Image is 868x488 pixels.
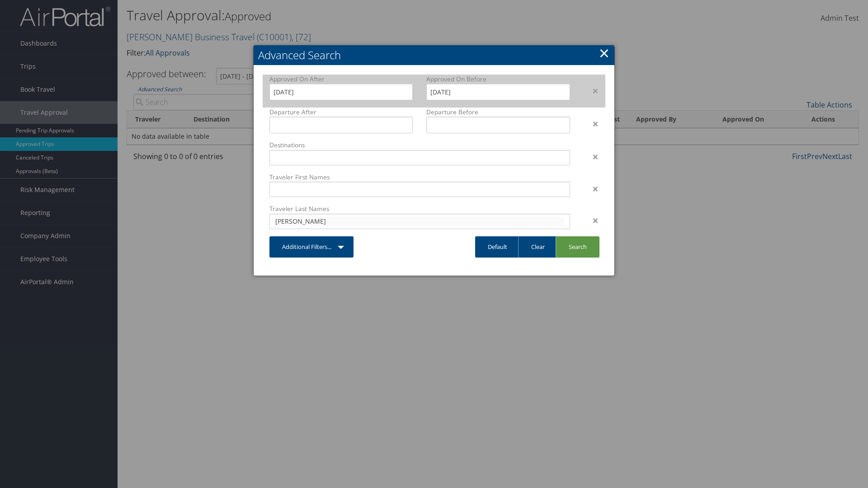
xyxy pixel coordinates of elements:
[269,75,413,84] label: Approved On After
[426,75,570,84] label: Approved On Before
[556,236,599,258] a: Search
[577,215,605,226] div: ×
[269,204,570,213] label: Traveler Last Names
[577,85,605,96] div: ×
[577,118,605,129] div: ×
[599,44,609,62] a: Close
[269,108,413,117] label: Departure After
[518,236,557,258] a: Clear
[269,173,570,182] label: Traveler First Names
[577,151,605,162] div: ×
[269,141,570,150] label: Destinations
[475,236,520,258] a: Default
[254,45,614,65] h2: Advanced Search
[269,236,354,258] a: Additional Filters...
[577,183,605,194] div: ×
[426,108,570,117] label: Departure Before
